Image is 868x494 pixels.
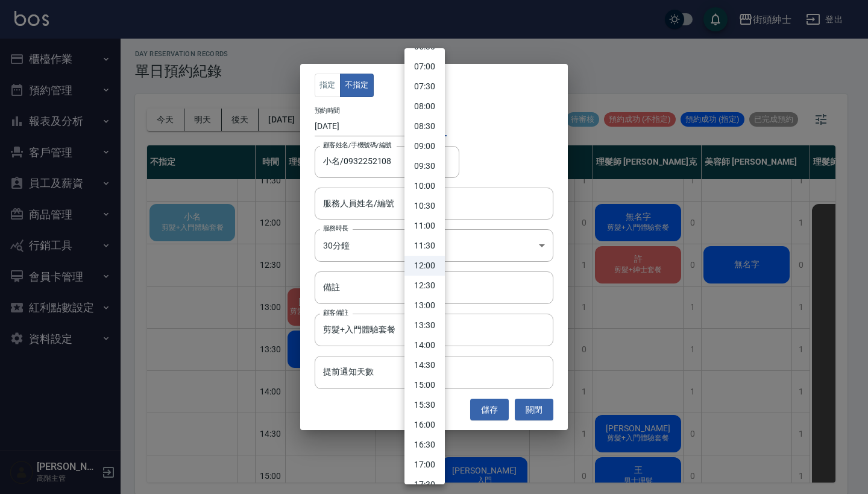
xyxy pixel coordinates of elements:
li: 08:30 [404,116,445,136]
li: 07:00 [404,57,445,77]
li: 09:30 [404,156,445,176]
li: 11:30 [404,236,445,256]
li: 14:30 [404,355,445,375]
li: 15:30 [404,395,445,415]
li: 17:00 [404,455,445,475]
li: 12:30 [404,276,445,296]
li: 07:30 [404,77,445,97]
li: 14:00 [404,335,445,355]
li: 10:30 [404,196,445,216]
li: 09:00 [404,136,445,156]
li: 11:00 [404,216,445,236]
li: 13:00 [404,296,445,315]
li: 16:30 [404,435,445,455]
li: 13:30 [404,315,445,335]
li: 12:00 [404,256,445,276]
li: 15:00 [404,375,445,395]
li: 08:00 [404,97,445,116]
li: 10:00 [404,176,445,196]
li: 16:00 [404,415,445,435]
